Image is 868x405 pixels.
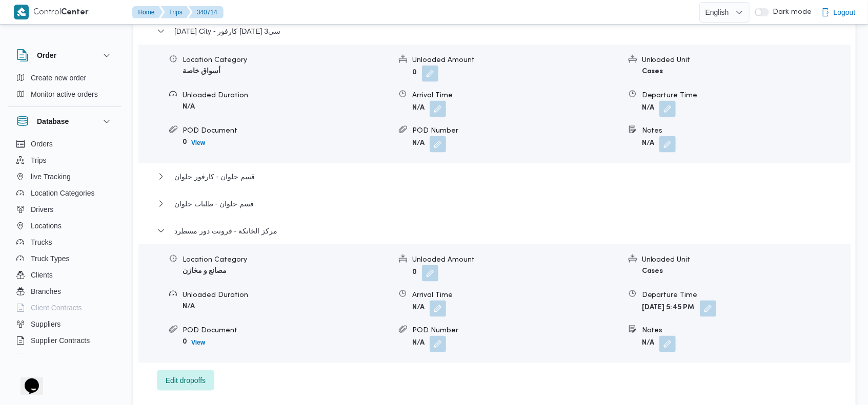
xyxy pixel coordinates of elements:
[157,198,833,210] button: قسم حلوان - طلبات حلوان
[183,254,391,265] div: Location Category
[12,86,117,102] button: Monitor active orders
[12,201,117,218] button: Drivers
[157,225,833,237] button: مركز الخانكة - فرونت دور مسطرد
[174,25,280,37] span: [DATE] City - كارفور [DATE] سي3
[412,290,620,301] div: Arrival Time
[174,225,277,237] span: مركز الخانكة - فرونت دور مسطرد
[138,45,851,163] div: [DATE] City - كارفور [DATE] سي3
[817,2,860,23] button: Logout
[642,68,663,75] b: Cases
[12,349,117,365] button: Devices
[183,103,195,110] b: N/A
[31,302,82,314] span: Client Contracts
[642,90,850,101] div: Departure Time
[183,90,391,101] div: Unloaded Duration
[183,268,227,274] b: مصانع و مخازن
[183,68,220,75] b: أسواق خاصة
[642,55,850,66] div: Unloaded Unit
[834,6,856,18] span: Logout
[12,185,117,201] button: Location Categories
[16,115,113,127] button: Database
[166,374,206,387] span: Edit dropoffs
[31,88,98,100] span: Monitor active orders
[157,170,833,183] button: قسم حلوان - كارفور حلوان
[10,364,43,395] iframe: chat widget
[189,6,224,18] button: 340714
[191,139,205,146] b: View
[642,140,654,147] b: N/A
[31,220,62,232] span: Locations
[12,218,117,234] button: Locations
[12,316,117,332] button: Suppliers
[31,269,53,281] span: Clients
[12,152,117,168] button: Trips
[412,90,620,101] div: Arrival Time
[642,340,654,347] b: N/A
[31,334,90,347] span: Supplier Contracts
[12,234,117,250] button: Trucks
[642,305,695,311] b: [DATE] 5:45 PM
[642,125,850,136] div: Notes
[157,370,214,391] button: Edit dropoffs
[642,268,663,274] b: Cases
[412,140,425,147] b: N/A
[412,340,425,347] b: N/A
[174,170,255,183] span: قسم حلوان - كارفور حلوان
[12,332,117,349] button: Supplier Contracts
[12,300,117,316] button: Client Contracts
[31,351,56,363] span: Devices
[183,325,391,336] div: POD Document
[138,244,851,363] div: مركز الخانكة - فرونت دور مسطرد
[183,55,391,66] div: Location Category
[16,49,113,61] button: Order
[161,6,191,18] button: Trips
[62,9,89,16] b: Center
[642,290,850,301] div: Departure Time
[31,203,53,216] span: Drivers
[12,168,117,185] button: live Tracking
[642,254,850,265] div: Unloaded Unit
[31,236,52,248] span: Trucks
[12,70,117,86] button: Create new order
[183,139,187,145] b: 0
[12,267,117,283] button: Clients
[412,125,620,136] div: POD Number
[174,198,254,210] span: قسم حلوان - طلبات حلوان
[12,283,117,300] button: Branches
[31,154,47,166] span: Trips
[183,125,391,136] div: POD Document
[412,305,425,311] b: N/A
[157,25,833,37] button: [DATE] City - كارفور [DATE] سي3
[412,105,425,112] b: N/A
[412,70,417,76] b: 0
[31,252,69,265] span: Truck Types
[183,338,187,345] b: 0
[412,269,417,276] b: 0
[132,6,163,18] button: Home
[642,105,654,112] b: N/A
[31,170,71,183] span: live Tracking
[37,115,69,127] h3: Database
[412,254,620,265] div: Unloaded Amount
[8,70,121,106] div: Order
[31,318,60,330] span: Suppliers
[14,5,29,19] img: X8yXhbKr1z7QwAAAABJRU5ErkJggg==
[412,325,620,336] div: POD Number
[31,285,61,297] span: Branches
[12,250,117,267] button: Truck Types
[191,339,205,346] b: View
[642,325,850,336] div: Notes
[769,8,812,16] span: Dark mode
[187,137,209,149] button: View
[183,290,391,301] div: Unloaded Duration
[12,136,117,152] button: Orders
[31,187,95,199] span: Location Categories
[412,55,620,66] div: Unloaded Amount
[37,49,56,61] h3: Order
[187,336,209,349] button: View
[31,138,53,150] span: Orders
[31,72,86,84] span: Create new order
[8,136,121,357] div: Database
[183,303,195,310] b: N/A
